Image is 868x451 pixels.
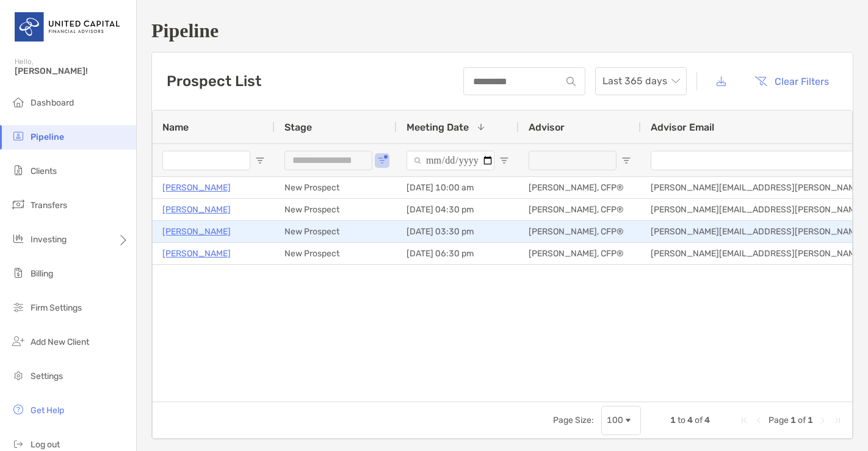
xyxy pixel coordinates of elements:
[31,439,60,450] span: Log out
[601,406,641,435] div: Page Size
[519,177,641,198] div: [PERSON_NAME], CFP®
[162,202,231,217] a: [PERSON_NAME]
[255,156,265,165] button: Open Filter Menu
[11,197,26,212] img: transfers icon
[275,243,397,264] div: New Prospect
[808,415,813,425] span: 1
[798,415,806,425] span: of
[31,200,67,211] span: Transfers
[11,163,26,178] img: clients icon
[651,121,714,133] span: Advisor Email
[11,265,26,280] img: billing icon
[704,415,710,425] span: 4
[519,221,641,242] div: [PERSON_NAME], CFP®
[790,415,796,425] span: 1
[553,415,594,425] div: Page Size:
[11,231,26,246] img: investing icon
[769,415,789,425] span: Page
[397,177,519,198] div: [DATE] 10:00 am
[818,416,828,425] div: Next Page
[519,199,641,220] div: [PERSON_NAME], CFP®
[275,221,397,242] div: New Prospect
[670,415,676,425] span: 1
[11,334,26,348] img: add_new_client icon
[602,68,679,95] span: Last 365 days
[11,436,26,451] img: logout icon
[833,416,842,425] div: Last Page
[11,95,26,109] img: dashboard icon
[377,156,387,165] button: Open Filter Menu
[162,151,250,170] input: Name Filter Input
[397,243,519,264] div: [DATE] 06:30 pm
[31,269,53,279] span: Billing
[11,402,26,417] img: get-help icon
[162,224,231,239] a: [PERSON_NAME]
[162,180,231,195] a: [PERSON_NAME]
[162,246,231,261] a: [PERSON_NAME]
[31,234,67,245] span: Investing
[284,121,312,133] span: Stage
[31,98,74,108] span: Dashboard
[678,415,685,425] span: to
[31,166,57,176] span: Clients
[11,368,26,383] img: settings icon
[407,121,469,133] span: Meeting Date
[754,416,764,425] div: Previous Page
[162,121,189,133] span: Name
[275,177,397,198] div: New Prospect
[519,243,641,264] div: [PERSON_NAME], CFP®
[15,66,129,76] span: [PERSON_NAME]!
[529,121,565,133] span: Advisor
[15,5,121,49] img: United Capital Logo
[739,416,749,425] div: First Page
[11,129,26,143] img: pipeline icon
[31,337,89,347] span: Add New Client
[607,415,623,425] div: 100
[745,68,838,95] button: Clear Filters
[397,221,519,242] div: [DATE] 03:30 pm
[31,405,64,416] span: Get Help
[151,20,853,42] h1: Pipeline
[621,156,631,165] button: Open Filter Menu
[31,303,82,313] span: Firm Settings
[499,156,509,165] button: Open Filter Menu
[167,73,261,90] h3: Prospect List
[687,415,693,425] span: 4
[695,415,703,425] span: of
[31,371,63,381] span: Settings
[407,151,494,170] input: Meeting Date Filter Input
[397,199,519,220] div: [DATE] 04:30 pm
[275,199,397,220] div: New Prospect
[566,77,576,86] img: input icon
[11,300,26,314] img: firm-settings icon
[31,132,64,142] span: Pipeline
